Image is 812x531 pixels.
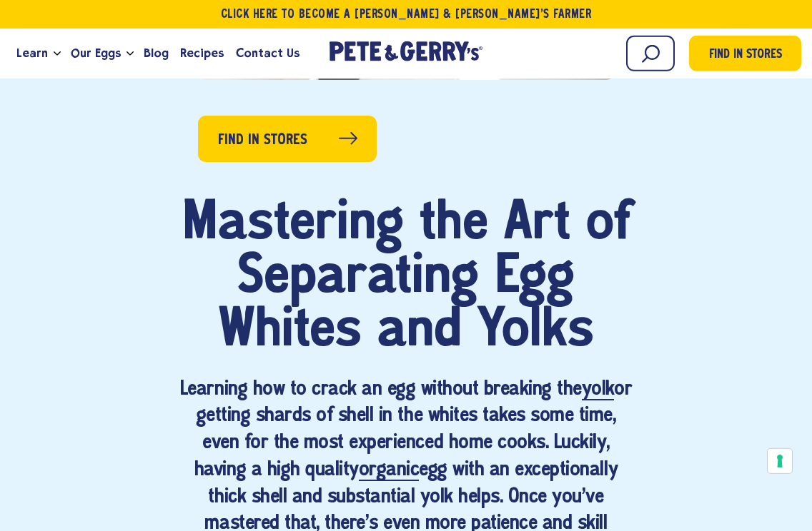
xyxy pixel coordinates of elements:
[230,34,305,73] a: Contact Us
[768,449,792,473] button: Your consent preferences for tracking technologies
[626,36,675,71] input: Search
[138,34,174,73] a: Blog
[65,34,127,73] a: Our Eggs
[176,198,636,358] h1: Mastering the Art of Separating Egg Whites and Yolks
[180,44,224,62] span: Recipes
[709,46,782,65] span: Find in Stores
[174,34,229,73] a: Recipes
[144,44,169,62] span: Blog
[127,51,134,56] button: Open the dropdown menu for Our Eggs
[11,34,54,73] a: Learn
[16,44,48,62] span: Learn
[689,36,801,71] a: Find in Stores
[359,461,420,481] a: organic
[198,116,377,162] a: Find in Stores
[582,380,614,400] a: yolk
[218,129,307,151] span: Find in Stores
[236,44,299,62] span: Contact Us
[71,44,121,62] span: Our Eggs
[54,51,61,56] button: Open the dropdown menu for Learn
